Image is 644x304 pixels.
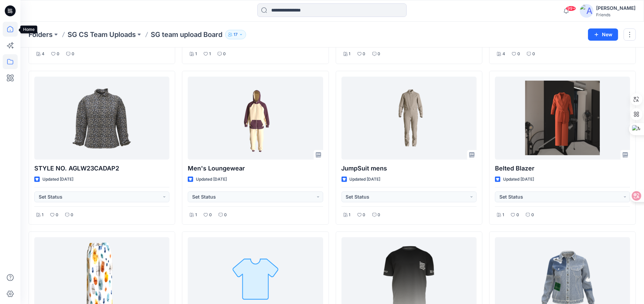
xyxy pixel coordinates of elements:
[596,12,636,17] div: Friends
[195,50,197,58] p: 1
[342,164,477,173] p: JumpSuit mens
[532,50,535,58] p: 0
[188,77,323,160] a: Men's Loungewear
[34,77,169,160] a: STYLE NO. AGLW23CADAP2
[596,4,636,12] div: [PERSON_NAME]
[209,211,212,219] p: 0
[378,50,381,58] p: 0
[57,50,59,58] p: 0
[223,50,226,58] p: 0
[42,211,43,219] p: 1
[349,211,351,219] p: 1
[363,50,366,58] p: 0
[42,50,44,58] p: 4
[56,211,58,219] p: 0
[29,30,53,39] a: Folders
[188,164,323,173] p: Men's Loungewear
[196,176,227,183] p: Updated [DATE]
[531,211,534,219] p: 0
[209,50,211,58] p: 1
[517,50,520,58] p: 0
[378,211,381,219] p: 0
[495,164,630,173] p: Belted Blazer
[68,30,136,39] a: SG CS Team Uploads
[71,211,73,219] p: 0
[224,211,227,219] p: 0
[42,176,73,183] p: Updated [DATE]
[503,176,534,183] p: Updated [DATE]
[363,211,366,219] p: 0
[502,211,504,219] p: 1
[349,50,351,58] p: 1
[350,176,381,183] p: Updated [DATE]
[225,30,246,39] button: 17
[151,30,222,39] p: SG team upload Board
[72,50,74,58] p: 0
[580,4,593,18] img: avatar
[495,77,630,160] a: Belted Blazer
[566,6,576,11] span: 99+
[516,211,519,219] p: 0
[234,31,238,38] p: 17
[502,50,505,58] p: 4
[588,28,618,41] button: New
[342,77,477,160] a: JumpSuit mens
[34,164,169,173] p: STYLE NO. AGLW23CADAP2
[195,211,197,219] p: 1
